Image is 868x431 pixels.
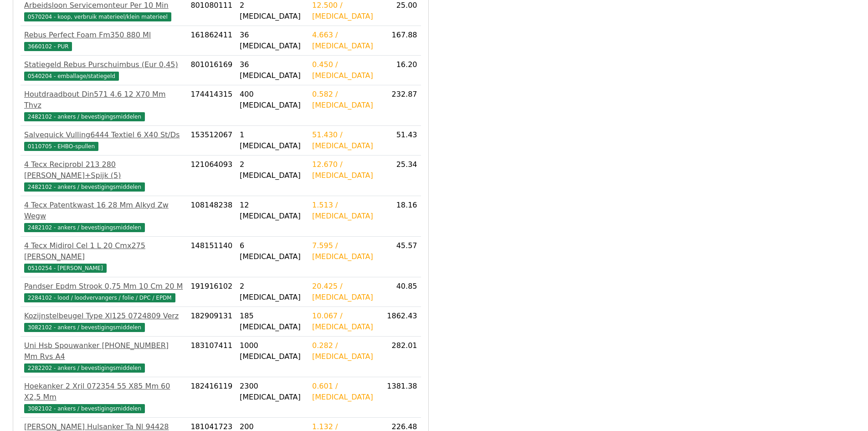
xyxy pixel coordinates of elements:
td: 1862.43 [383,307,421,337]
td: 51.43 [383,126,421,156]
td: 167.88 [383,26,421,56]
div: 7.595 / [MEDICAL_DATA] [312,240,380,262]
div: 1.513 / [MEDICAL_DATA] [312,200,380,222]
a: Uni Hsb Spouwanker [PHONE_NUMBER] Mm Rvs A42282202 - ankers / bevestigingsmiddelen [24,340,183,373]
div: Uni Hsb Spouwanker [PHONE_NUMBER] Mm Rvs A4 [24,340,183,362]
div: Salvequick Vulling6444 Textiel 6 X40 St/Ds [24,130,183,140]
div: 51.430 / [MEDICAL_DATA] [312,130,380,151]
td: 191916102 [187,277,236,307]
div: 10.067 / [MEDICAL_DATA] [312,311,380,332]
td: 182909131 [187,307,236,337]
span: 2482102 - ankers / bevestigingsmiddelen [24,223,145,232]
span: 2284102 - lood / loodvervangers / folie / DPC / EPDM [24,293,175,302]
div: Rebus Perfect Foam Fm350 880 Ml [24,30,183,41]
div: 1000 [MEDICAL_DATA] [240,340,305,362]
td: 16.20 [383,56,421,85]
td: 183107411 [187,337,236,377]
div: Houtdraadbout Din571 4.6 12 X70 Mm Thvz [24,89,183,111]
div: 12 [MEDICAL_DATA] [240,200,305,222]
div: 2 [MEDICAL_DATA] [240,159,305,181]
span: 0570204 - koop, verbruik materieel/klein materieel [24,12,171,21]
td: 182416119 [187,377,236,418]
td: 148151140 [187,237,236,277]
td: 282.01 [383,337,421,377]
div: 400 [MEDICAL_DATA] [240,89,305,111]
div: 2 [MEDICAL_DATA] [240,281,305,303]
span: 2482102 - ankers / bevestigingsmiddelen [24,182,145,192]
div: 185 [MEDICAL_DATA] [240,311,305,332]
td: 232.87 [383,85,421,126]
div: Kozijnstelbeugel Type Xl125 0724809 Verz [24,311,183,322]
div: 4.663 / [MEDICAL_DATA] [312,30,380,52]
a: Houtdraadbout Din571 4.6 12 X70 Mm Thvz2482102 - ankers / bevestigingsmiddelen [24,89,183,122]
span: 3082102 - ankers / bevestigingsmiddelen [24,404,145,413]
span: 2482102 - ankers / bevestigingsmiddelen [24,112,145,121]
div: 0.282 / [MEDICAL_DATA] [312,340,380,362]
td: 1381.38 [383,377,421,418]
td: 108148238 [187,196,236,237]
td: 801016169 [187,56,236,85]
div: 1 [MEDICAL_DATA] [240,130,305,151]
div: 4 Tecx Reciprobl 213 280 [PERSON_NAME]+Spijk (5) [24,159,183,181]
div: 20.425 / [MEDICAL_DATA] [312,281,380,303]
div: 0.450 / [MEDICAL_DATA] [312,59,380,81]
a: Rebus Perfect Foam Fm350 880 Ml3660102 - PUR [24,30,183,52]
td: 45.57 [383,237,421,277]
span: 0510254 - [PERSON_NAME] [24,264,107,273]
div: 0.582 / [MEDICAL_DATA] [312,89,380,111]
a: 4 Tecx Midirol Cel 1 L 20 Cmx275 [PERSON_NAME]0510254 - [PERSON_NAME] [24,240,183,273]
td: 174414315 [187,85,236,126]
span: 3660102 - PUR [24,42,72,51]
a: Pandser Epdm Strook 0,75 Mm 10 Cm 20 M2284102 - lood / loodvervangers / folie / DPC / EPDM [24,281,183,303]
span: 0110705 - EHBO-spullen [24,142,98,151]
span: 2282202 - ankers / bevestigingsmiddelen [24,363,145,373]
div: 4 Tecx Midirol Cel 1 L 20 Cmx275 [PERSON_NAME] [24,240,183,262]
td: 40.85 [383,277,421,307]
div: 2300 [MEDICAL_DATA] [240,381,305,403]
a: 4 Tecx Reciprobl 213 280 [PERSON_NAME]+Spijk (5)2482102 - ankers / bevestigingsmiddelen [24,159,183,192]
a: Statiegeld Rebus Purschuimbus (Eur 0,45)0540204 - emballage/statiegeld [24,59,183,81]
td: 153512067 [187,126,236,156]
a: Kozijnstelbeugel Type Xl125 0724809 Verz3082102 - ankers / bevestigingsmiddelen [24,311,183,332]
div: 12.670 / [MEDICAL_DATA] [312,159,380,181]
td: 18.16 [383,196,421,237]
a: Hoekanker 2 Xril 072354 55 X85 Mm 60 X2,5 Mm3082102 - ankers / bevestigingsmiddelen [24,381,183,414]
span: 3082102 - ankers / bevestigingsmiddelen [24,323,145,332]
div: 0.601 / [MEDICAL_DATA] [312,381,380,403]
div: Pandser Epdm Strook 0,75 Mm 10 Cm 20 M [24,281,183,292]
a: Salvequick Vulling6444 Textiel 6 X40 St/Ds0110705 - EHBO-spullen [24,130,183,151]
td: 161862411 [187,26,236,56]
div: Hoekanker 2 Xril 072354 55 X85 Mm 60 X2,5 Mm [24,381,183,403]
span: 0540204 - emballage/statiegeld [24,72,119,81]
div: 36 [MEDICAL_DATA] [240,59,305,81]
td: 121064093 [187,156,236,196]
div: Statiegeld Rebus Purschuimbus (Eur 0,45) [24,59,183,70]
div: 6 [MEDICAL_DATA] [240,240,305,262]
div: 4 Tecx Patentkwast 16 28 Mm Alkyd Zw Wegw [24,200,183,222]
div: 36 [MEDICAL_DATA] [240,30,305,52]
a: 4 Tecx Patentkwast 16 28 Mm Alkyd Zw Wegw2482102 - ankers / bevestigingsmiddelen [24,200,183,233]
td: 25.34 [383,156,421,196]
